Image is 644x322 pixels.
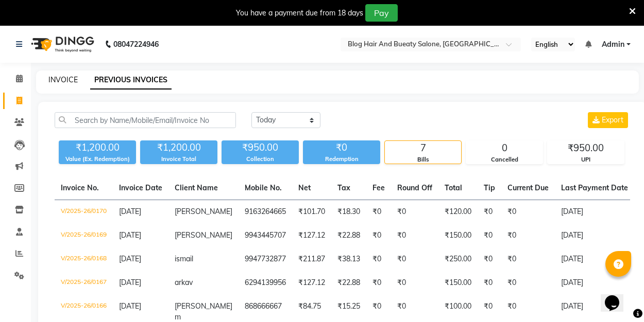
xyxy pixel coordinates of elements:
td: ₹101.70 [292,200,331,224]
td: ₹0 [478,247,501,271]
td: V/2025-26/0169 [55,224,113,247]
div: ₹0 [303,140,380,155]
td: ₹127.12 [292,271,331,295]
span: Tax [337,183,350,192]
iframe: chat widget [601,281,634,312]
span: [PERSON_NAME] [175,207,232,216]
td: [DATE] [555,224,634,247]
td: ₹0 [478,271,501,295]
span: Last Payment Date [561,183,628,192]
span: ismail [175,254,193,263]
button: Export [588,112,628,128]
td: ₹0 [366,247,391,271]
div: 0 [466,141,543,155]
td: ₹120.00 [438,200,478,224]
td: ₹0 [366,271,391,295]
span: [DATE] [119,207,141,216]
td: ₹0 [478,200,501,224]
td: ₹0 [478,224,501,247]
td: 9163264665 [239,200,292,224]
span: Tip [484,183,495,192]
td: ₹0 [391,271,438,295]
td: ₹0 [501,271,555,295]
span: [PERSON_NAME] [175,230,232,240]
div: Cancelled [466,155,543,164]
div: Redemption [303,155,380,164]
td: ₹0 [366,224,391,247]
div: ₹1,200.00 [59,140,136,155]
td: ₹0 [391,224,438,247]
div: You have a payment due from 18 days [236,8,363,19]
span: Current Due [507,183,549,192]
td: V/2025-26/0170 [55,200,113,224]
td: ₹22.88 [331,271,366,295]
span: Admin [602,39,624,50]
a: PREVIOUS INVOICES [90,71,172,90]
span: [DATE] [119,278,141,287]
span: arkav [175,278,193,287]
td: ₹0 [501,200,555,224]
span: Client Name [175,183,218,192]
div: 7 [385,141,461,155]
div: ₹950.00 [548,141,624,155]
span: Export [602,115,623,124]
td: ₹250.00 [438,247,478,271]
input: Search by Name/Mobile/Email/Invoice No [55,112,236,128]
td: V/2025-26/0167 [55,271,113,295]
img: logo [26,30,97,59]
span: Total [445,183,462,192]
td: ₹150.00 [438,224,478,247]
div: Invoice Total [140,155,217,164]
td: [DATE] [555,200,634,224]
td: 9943445707 [239,224,292,247]
div: Bills [385,155,461,164]
td: ₹22.88 [331,224,366,247]
td: V/2025-26/0168 [55,247,113,271]
td: [DATE] [555,271,634,295]
td: [DATE] [555,247,634,271]
span: Invoice No. [61,183,99,192]
span: [DATE] [119,230,141,240]
td: ₹0 [501,247,555,271]
td: ₹127.12 [292,224,331,247]
td: 9947732877 [239,247,292,271]
span: Invoice Date [119,183,162,192]
span: [DATE] [119,254,141,263]
div: Collection [222,155,299,164]
td: ₹18.30 [331,200,366,224]
td: ₹38.13 [331,247,366,271]
div: ₹950.00 [222,140,299,155]
td: ₹0 [391,247,438,271]
b: 08047224946 [113,30,159,59]
span: Net [298,183,311,192]
a: INVOICE [48,75,78,84]
td: ₹0 [366,200,391,224]
td: ₹150.00 [438,271,478,295]
button: Pay [365,4,398,22]
div: ₹1,200.00 [140,140,217,155]
span: Mobile No. [245,183,282,192]
div: Value (Ex. Redemption) [59,155,136,164]
td: ₹0 [391,200,438,224]
td: ₹0 [501,224,555,247]
span: [PERSON_NAME] m [175,301,232,321]
td: ₹211.87 [292,247,331,271]
span: Round Off [397,183,432,192]
span: [DATE] [119,301,141,311]
td: 6294139956 [239,271,292,295]
div: UPI [548,155,624,164]
span: Fee [372,183,385,192]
